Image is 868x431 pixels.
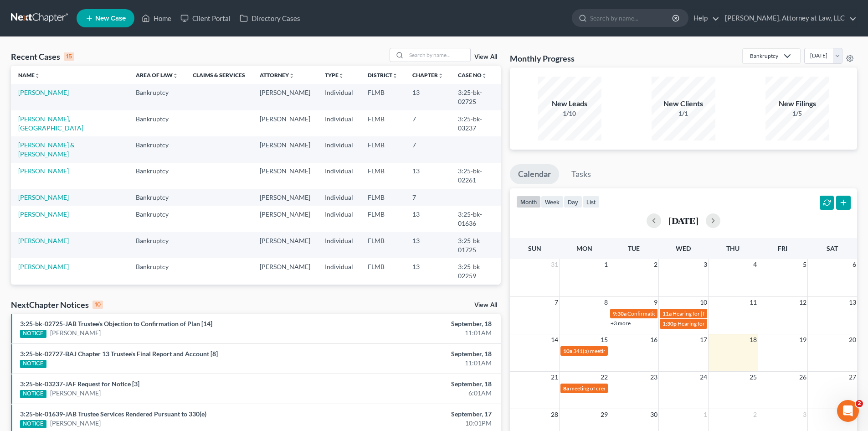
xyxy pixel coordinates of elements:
[340,410,492,419] div: September, 17
[20,420,46,428] div: NOTICE
[340,328,492,338] div: 11:01AM
[252,136,318,162] td: [PERSON_NAME]
[318,136,360,162] td: Individual
[35,73,40,78] i: unfold_more
[750,52,778,60] div: Bankruptcy
[20,360,46,368] div: NOTICE
[699,334,708,345] span: 17
[252,285,318,311] td: [PERSON_NAME]
[749,334,758,345] span: 18
[360,206,405,232] td: FLMB
[451,110,500,136] td: 3:25-bk-03237
[252,232,318,258] td: [PERSON_NAME]
[778,244,787,252] span: Fri
[92,301,103,309] div: 10
[451,258,500,284] td: 3:25-bk-02259
[563,164,599,184] a: Tasks
[699,297,708,308] span: 10
[438,73,443,78] i: unfold_more
[406,48,470,62] input: Search by name...
[405,84,451,110] td: 13
[360,163,405,189] td: FLMB
[848,334,857,345] span: 20
[360,136,405,162] td: FLMB
[95,15,126,22] span: New Case
[603,297,609,308] span: 8
[699,372,708,383] span: 24
[570,385,670,392] span: meeting of creditors for [PERSON_NAME]
[318,163,360,189] td: Individual
[554,297,559,308] span: 7
[18,210,69,218] a: [PERSON_NAME]
[474,302,497,308] a: View All
[252,258,318,284] td: [PERSON_NAME]
[128,285,185,311] td: Bankruptcy
[798,297,807,308] span: 12
[252,110,318,136] td: [PERSON_NAME]
[528,244,541,252] span: Sun
[482,73,487,78] i: unfold_more
[252,189,318,206] td: [PERSON_NAME]
[318,258,360,284] td: Individual
[573,348,661,354] span: 341(a) meeting for [PERSON_NAME]
[340,389,492,398] div: 6:01AM
[18,193,69,201] a: [PERSON_NAME]
[749,372,758,383] span: 25
[720,10,857,26] a: [PERSON_NAME], Attorney at Law, LLC
[128,136,185,162] td: Bankruptcy
[340,379,492,389] div: September, 18
[360,189,405,206] td: FLMB
[703,259,708,270] span: 3
[176,10,235,26] a: Client Portal
[752,259,758,270] span: 4
[20,330,46,338] div: NOTICE
[663,320,677,327] span: 1:30p
[360,84,405,110] td: FLMB
[128,110,185,136] td: Bankruptcy
[128,84,185,110] td: Bankruptcy
[11,51,74,62] div: Recent Cases
[50,389,101,398] a: [PERSON_NAME]
[538,99,601,109] div: New Leads
[340,349,492,358] div: September, 18
[451,163,500,189] td: 3:25-bk-02261
[538,109,601,118] div: 1/10
[20,410,206,418] a: 3:25-bk-01639-JAB Trustee Services Rendered Pursuant to 330(e)
[649,372,658,383] span: 23
[582,196,600,208] button: list
[137,10,176,26] a: Home
[541,196,564,208] button: week
[451,232,500,258] td: 3:25-bk-01725
[325,72,344,78] a: Typeunfold_more
[136,72,178,78] a: Area of Lawunfold_more
[510,53,575,64] h3: Monthly Progress
[405,136,451,162] td: 7
[318,110,360,136] td: Individual
[550,409,559,420] span: 28
[600,334,609,345] span: 15
[360,258,405,284] td: FLMB
[653,259,658,270] span: 2
[405,258,451,284] td: 13
[339,73,344,78] i: unfold_more
[752,409,758,420] span: 2
[20,350,218,358] a: 3:25-bk-02727-BAJ Chapter 13 Trustee's Final Report and Account [8]
[392,73,398,78] i: unfold_more
[852,259,857,270] span: 6
[603,259,609,270] span: 1
[550,334,559,345] span: 14
[18,167,69,175] a: [PERSON_NAME]
[252,206,318,232] td: [PERSON_NAME]
[652,109,715,118] div: 1/1
[318,206,360,232] td: Individual
[18,88,69,96] a: [PERSON_NAME]
[128,189,185,206] td: Bankruptcy
[405,285,451,311] td: 13
[252,163,318,189] td: [PERSON_NAME]
[64,52,74,61] div: 15
[405,232,451,258] td: 13
[18,72,40,78] a: Nameunfold_more
[798,372,807,383] span: 26
[798,334,807,345] span: 19
[260,72,294,78] a: Attorneyunfold_more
